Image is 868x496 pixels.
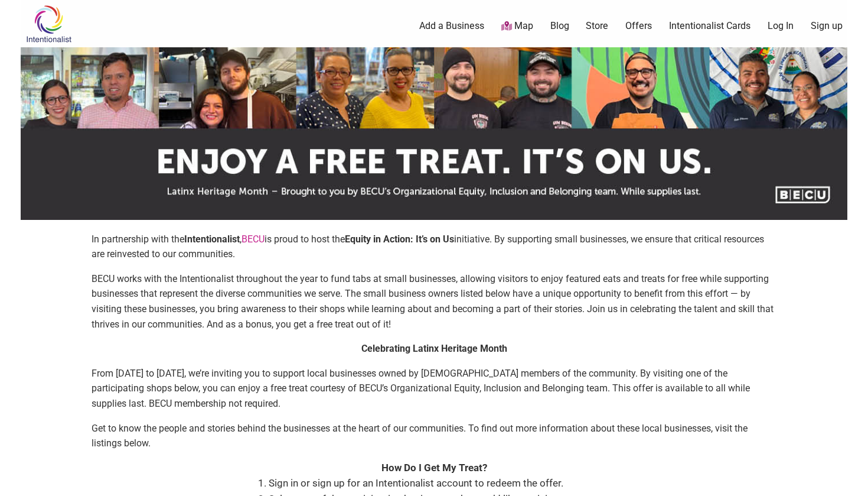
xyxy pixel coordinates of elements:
strong: Celebrating Latinx Heritage Month [361,343,507,354]
a: Store [586,20,608,33]
strong: Equity in Action: It’s on Us [345,234,454,245]
img: Intentionalist [21,5,77,43]
a: Offers [625,20,652,33]
a: Map [501,20,533,33]
a: Log In [768,20,794,33]
a: BECU [242,234,265,245]
p: BECU works with the Intentionalist throughout the year to fund tabs at small businesses, allowing... [92,271,776,332]
a: Sign up [811,20,843,33]
p: Get to know the people and stories behind the businesses at the heart of our communities. To find... [92,421,776,451]
a: Add a Business [419,20,484,33]
img: sponsor logo [21,47,847,220]
a: Intentionalist Cards [669,20,750,33]
strong: How Do I Get My Treat? [381,462,487,474]
p: From [DATE] to [DATE], we’re inviting you to support local businesses owned by [DEMOGRAPHIC_DATA]... [92,366,776,411]
a: Blog [550,20,569,33]
strong: Intentionalist [184,234,240,245]
p: In partnership with the , is proud to host the initiative. By supporting small businesses, we ens... [92,232,776,262]
li: Sign in or sign up for an Intentionalist account to redeem the offer. [269,475,611,491]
